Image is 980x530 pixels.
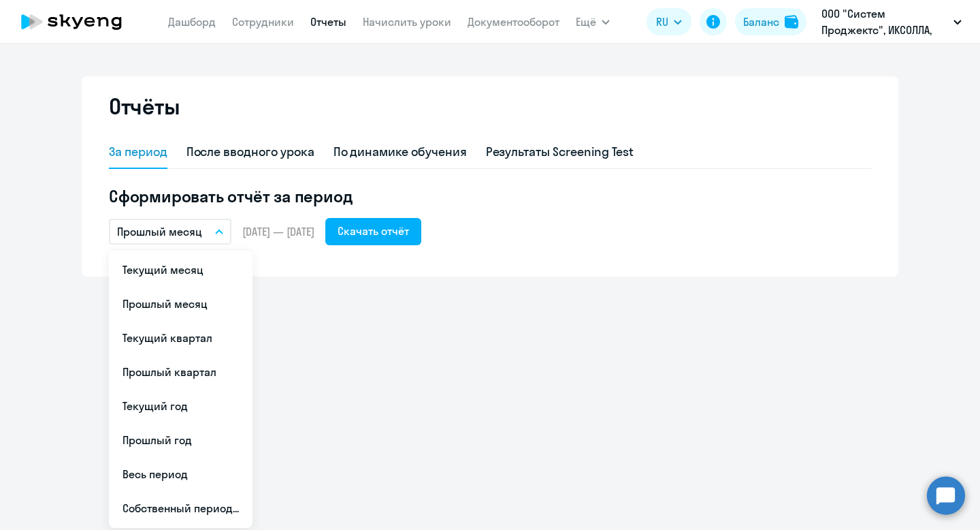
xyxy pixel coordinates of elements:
div: За период [109,143,167,161]
ul: Ещё [109,250,252,528]
h5: Сформировать отчёт за период [109,185,871,207]
button: Прошлый месяц [109,219,231,245]
a: Сотрудники [232,15,294,29]
button: RU [647,8,691,35]
span: RU [656,14,668,30]
h2: Отчёты [109,93,180,120]
span: [DATE] — [DATE] [242,224,314,239]
div: После вводного урока [186,143,314,161]
p: Прошлый месяц [117,223,202,240]
button: Балансbalance [735,8,806,35]
button: Скачать отчёт [325,218,421,245]
img: balance [785,15,798,29]
button: Ещё [576,8,610,35]
a: Дашборд [168,15,216,29]
p: ООО "Систем Проджектс", ИКСОЛЛА, ООО [821,5,948,38]
a: Отчеты [310,15,346,29]
div: Результаты Screening Test [486,143,634,161]
button: ООО "Систем Проджектс", ИКСОЛЛА, ООО [815,5,968,38]
a: Документооборот [468,15,559,29]
a: Начислить уроки [363,15,451,29]
div: По динамике обучения [333,143,467,161]
span: Ещё [576,14,596,30]
div: Баланс [743,14,779,30]
div: Скачать отчёт [338,223,409,239]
